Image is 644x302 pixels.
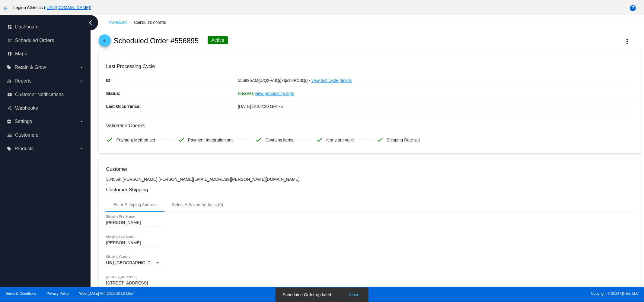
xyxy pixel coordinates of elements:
[79,146,84,151] i: arrow_drop_down
[106,281,633,286] input: Shipping Street 1
[7,130,84,140] a: people_outline Customers
[15,51,27,57] span: Maps
[47,291,69,296] a: Privacy Policy
[7,22,84,32] a: dashboard Dashboard
[283,292,361,298] simple-snack-bar: Scheduled Order updated.
[255,136,262,143] mat-icon: check
[311,74,352,87] a: view last cycle details
[238,78,310,83] span: 556895AMgUQ2-V3QgkIpcnJPC3Qg -
[387,134,420,146] span: Shipping Rate set
[106,74,238,87] p: ID:
[188,134,233,146] span: Payment Integration set
[14,119,32,124] span: Settings
[172,202,223,207] div: Select A Saved Address (0)
[7,92,12,97] i: email
[106,220,160,225] input: Shipping First Name
[79,119,84,124] i: arrow_drop_down
[108,18,134,28] a: Dashboard
[629,5,636,12] mat-icon: help
[7,103,84,113] a: share Webhooks
[106,100,238,113] p: Last Occurrence:
[624,38,631,45] mat-icon: more_vert
[15,38,54,43] span: Scheduled Orders
[7,119,11,124] i: settings
[238,104,283,109] span: [DATE] 01:02:20 GMT-5
[106,87,238,100] p: Status:
[46,5,90,10] a: [URL][DOMAIN_NAME]
[113,202,157,207] div: Enter Shipping Address
[15,106,38,111] span: Webhooks
[238,91,254,96] span: Success
[7,79,11,83] i: equalizer
[106,260,159,265] span: US | [GEOGRAPHIC_DATA]
[208,36,228,44] div: Active
[7,38,12,43] i: update
[106,123,633,128] h3: Validation Checks
[114,37,199,45] h2: Scheduled Order #556895
[106,241,160,245] input: Shipping Last Name
[7,65,11,70] i: local_offer
[178,136,185,143] mat-icon: check
[14,146,33,151] span: Products
[7,36,84,45] a: update Scheduled Orders
[13,5,91,10] span: Legion Athletics ( )
[106,261,160,265] mat-select: Shipping Country
[7,133,12,138] i: people_outline
[106,166,633,172] h3: Customer
[7,90,84,99] a: email Customer Notifications
[327,291,639,296] span: Copyright © 2024 QPilot, LLC
[101,39,108,46] mat-icon: arrow_back
[106,136,113,143] mat-icon: check
[106,187,633,193] h3: Customer Shipping
[7,106,12,111] i: share
[5,291,37,296] a: Terms & Conditions
[2,5,10,12] mat-icon: arrow_back
[79,79,84,83] i: arrow_drop_down
[15,24,39,30] span: Dashboard
[7,51,12,56] i: map
[106,177,633,182] p: 304559: [PERSON_NAME] [PERSON_NAME][EMAIL_ADDRESS][PERSON_NAME][DOMAIN_NAME]
[134,18,171,28] a: Scheduled Orders
[14,65,46,70] span: Retain & Grow
[7,49,84,59] a: map Maps
[86,18,95,28] i: chevron_left
[79,65,84,70] i: arrow_drop_down
[326,134,354,146] span: Items are valid
[376,136,384,143] mat-icon: check
[7,146,11,151] i: local_offer
[79,291,134,296] a: Web:[DATE] API:2025.08.19.1657
[265,134,293,146] span: Contains items
[14,78,31,84] span: Reports
[15,132,38,138] span: Customers
[106,63,633,69] h3: Last Processing Cycle
[15,92,64,97] span: Customer Notifications
[7,24,12,29] i: dashboard
[316,136,323,143] mat-icon: check
[255,87,294,100] a: view processing logs
[116,134,155,146] span: Payment Method set
[347,292,361,298] button: Close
